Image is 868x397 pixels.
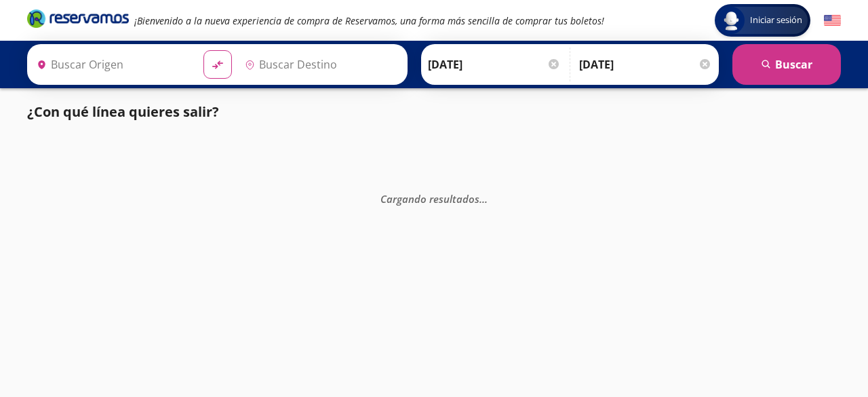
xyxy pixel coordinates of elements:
[485,191,488,205] span: .
[732,44,841,85] button: Buscar
[27,8,129,33] a: Brand Logo
[428,48,561,81] input: Elegir Fecha
[134,14,604,27] em: ¡Bienvenido a la nueva experiencia de compra de Reservamos, una forma más sencilla de comprar tus...
[479,191,482,205] span: .
[579,48,712,81] input: Opcional
[824,12,841,29] button: English
[27,102,219,122] p: ¿Con qué línea quieres salir?
[380,191,488,205] em: Cargando resultados
[745,14,808,27] span: Iniciar sesión
[27,8,129,29] i: Brand Logo
[31,48,193,81] input: Buscar Origen
[239,48,401,81] input: Buscar Destino
[482,191,485,205] span: .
